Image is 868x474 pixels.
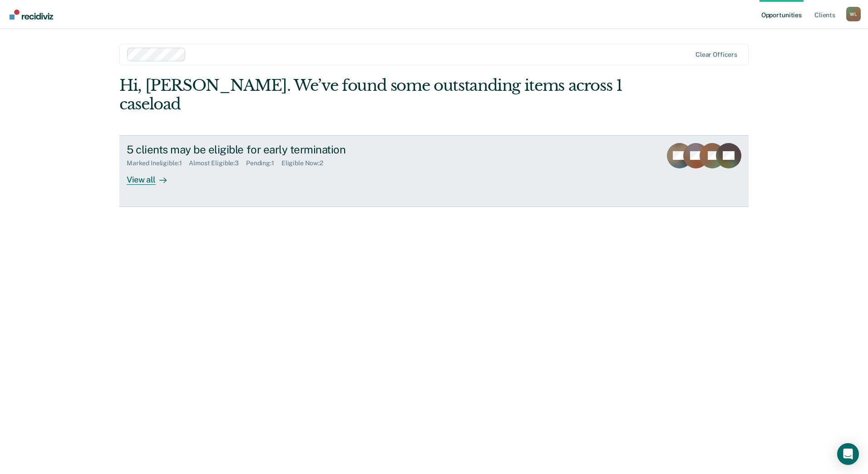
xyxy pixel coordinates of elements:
a: 5 clients may be eligible for early terminationMarked Ineligible:1Almost Eligible:3Pending:1Eligi... [119,135,749,207]
div: Hi, [PERSON_NAME]. We’ve found some outstanding items across 1 caseload [119,76,623,114]
div: Clear officers [695,51,737,59]
div: W L [846,7,861,21]
img: Recidiviz [10,10,53,20]
div: 5 clients may be eligible for early termination [127,143,445,156]
div: Marked Ineligible : 1 [127,159,189,167]
div: Eligible Now : 2 [281,159,330,167]
div: View all [127,167,178,185]
div: Pending : 1 [246,159,281,167]
div: Almost Eligible : 3 [189,159,246,167]
button: Profile dropdown button [846,7,861,21]
div: Open Intercom Messenger [837,443,859,465]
